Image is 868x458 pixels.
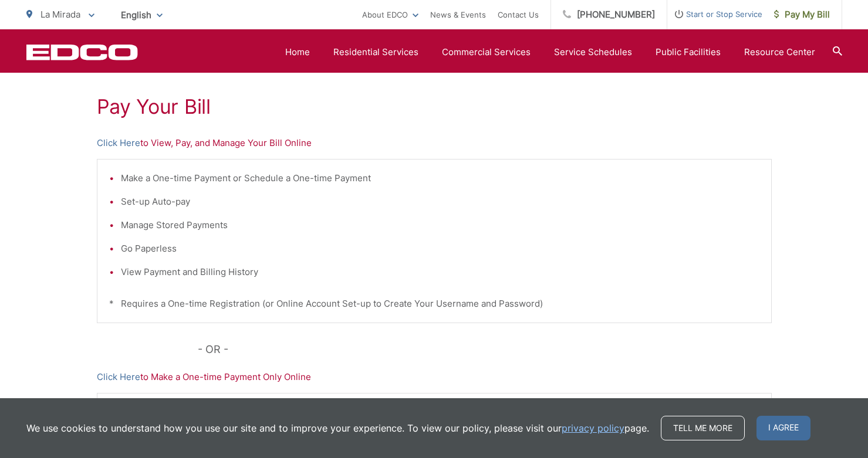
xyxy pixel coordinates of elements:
[26,421,649,435] p: We use cookies to understand how you use our site and to improve your experience. To view our pol...
[442,45,531,59] a: Commercial Services
[121,171,759,185] li: Make a One-time Payment or Schedule a One-time Payment
[40,9,80,20] span: La Mirada
[744,45,815,59] a: Resource Center
[97,370,140,384] a: Click Here
[498,8,539,22] a: Contact Us
[112,5,171,25] span: English
[774,8,830,22] span: Pay My Bill
[97,136,140,150] a: Click Here
[198,341,772,358] p: - OR -
[656,45,721,59] a: Public Facilities
[333,45,418,59] a: Residential Services
[121,265,759,279] li: View Payment and Billing History
[661,416,745,440] a: Tell me more
[26,44,138,60] a: EDCD logo. Return to the homepage.
[121,195,759,209] li: Set-up Auto-pay
[554,45,632,59] a: Service Schedules
[97,136,772,150] p: to View, Pay, and Manage Your Bill Online
[97,370,772,384] p: to Make a One-time Payment Only Online
[109,297,759,311] p: * Requires a One-time Registration (or Online Account Set-up to Create Your Username and Password)
[430,8,486,22] a: News & Events
[756,416,810,440] span: I agree
[285,45,310,59] a: Home
[562,421,624,435] a: privacy policy
[362,8,418,22] a: About EDCO
[121,242,759,256] li: Go Paperless
[97,95,772,118] h1: Pay Your Bill
[121,218,759,232] li: Manage Stored Payments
